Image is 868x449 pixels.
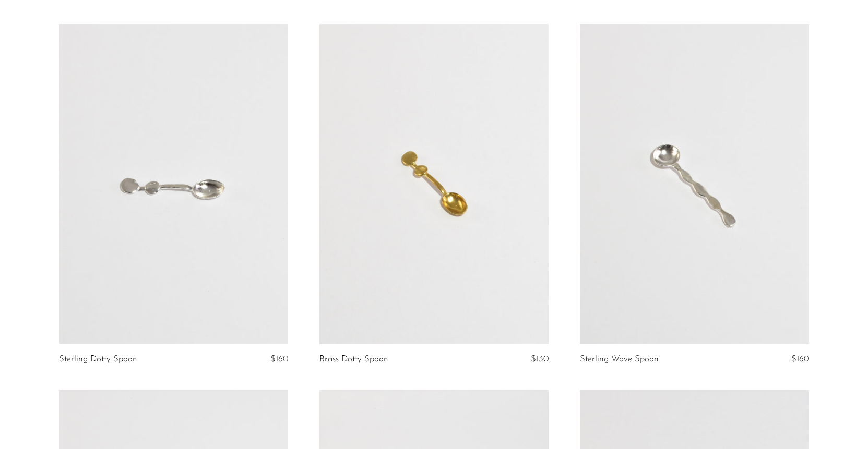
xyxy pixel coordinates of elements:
span: $130 [531,355,549,363]
span: $160 [791,355,809,363]
a: Sterling Dotty Spoon [59,355,137,364]
a: Brass Dotty Spoon [319,355,388,364]
a: Sterling Wave Spoon [580,355,659,364]
span: $160 [270,355,288,363]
